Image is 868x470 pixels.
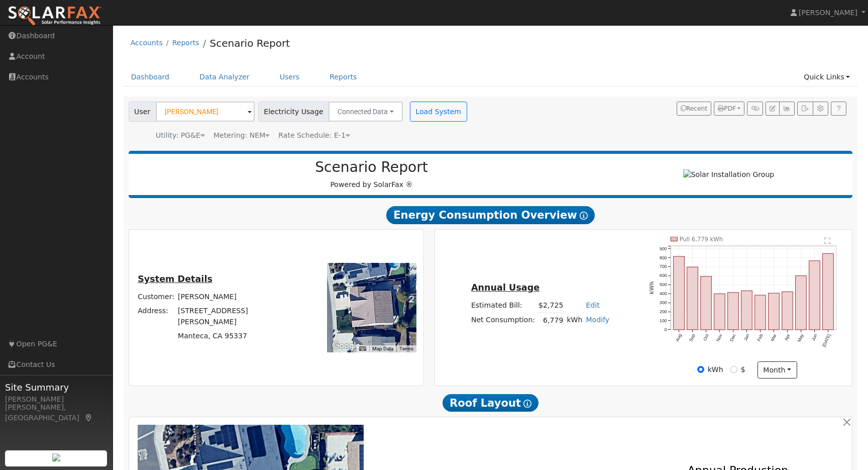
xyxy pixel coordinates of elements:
[675,333,683,342] text: Aug
[5,394,107,405] div: [PERSON_NAME]
[770,333,777,342] text: Mar
[756,333,764,342] text: Feb
[796,68,857,86] a: Quick Links
[523,400,531,408] i: Show Help
[766,102,780,116] button: Edit User
[580,212,588,220] i: Show Help
[359,345,366,352] button: Keyboard shortcuts
[84,414,93,422] a: Map
[372,345,393,352] button: Map Data
[134,159,610,190] div: Powered by SolarFax ®
[330,339,363,352] a: Open this area in Google Maps (opens a new window)
[688,333,696,342] text: Sep
[565,313,584,327] td: kWh
[469,299,536,313] td: Estimated Bill:
[747,102,763,116] button: Generate Report Link
[172,39,199,47] a: Reports
[660,282,667,287] text: 500
[176,329,295,343] td: Manteca, CA 95337
[823,253,834,330] rect: onclick=""
[708,364,723,375] label: kWh
[192,68,257,86] a: Data Analyzer
[729,333,737,342] text: Dec
[730,366,737,373] input: $
[537,299,565,313] td: $2,725
[176,290,295,304] td: [PERSON_NAME]
[784,333,791,342] text: Apr
[176,304,295,329] td: [STREET_ADDRESS][PERSON_NAME]
[410,102,467,122] button: Load System
[660,246,667,251] text: 900
[586,316,609,324] a: Modify
[156,130,205,141] div: Utility: PG&E
[809,261,820,330] rect: onclick=""
[329,102,403,122] button: Connected Data
[131,39,163,47] a: Accounts
[156,102,255,122] input: Select a User
[813,102,828,116] button: Settings
[831,102,846,116] a: Help Link
[799,9,857,17] span: [PERSON_NAME]
[660,273,667,278] text: 600
[797,102,813,116] button: Export Interval Data
[52,453,60,461] img: retrieve
[660,318,667,323] text: 100
[136,290,176,304] td: Customer:
[209,37,290,49] a: Scenario Report
[741,364,745,375] label: $
[821,333,832,348] text: [DATE]
[469,313,536,327] td: Net Consumption:
[272,68,307,86] a: Users
[718,105,736,112] span: PDF
[213,130,270,141] div: Metering: NEM
[586,301,599,309] a: Edit
[687,267,698,330] rect: onclick=""
[683,169,775,180] img: Solar Installation Group
[5,402,107,423] div: [PERSON_NAME], [GEOGRAPHIC_DATA]
[537,313,565,327] td: 6,779
[701,276,712,330] rect: onclick=""
[811,333,818,342] text: Jun
[755,295,766,330] rect: onclick=""
[677,102,712,116] button: Recent
[124,68,177,86] a: Dashboard
[138,274,212,284] u: System Details
[139,159,604,176] h2: Scenario Report
[757,361,797,379] button: month
[715,333,723,342] text: Nov
[660,300,667,305] text: 300
[330,339,363,352] img: Google
[714,102,744,116] button: PDF
[8,6,102,27] img: SolarFax
[648,281,655,295] text: kWh
[680,236,723,243] text: Pull 6,779 kWh
[5,381,107,394] span: Site Summary
[702,333,710,341] text: Oct
[665,327,667,332] text: 0
[796,276,807,330] rect: onclick=""
[782,292,793,330] rect: onclick=""
[714,294,725,330] rect: onclick=""
[674,256,685,330] rect: onclick=""
[741,291,752,330] rect: onclick=""
[769,293,780,330] rect: onclick=""
[278,131,350,139] span: Alias: E1
[660,255,667,260] text: 800
[660,291,667,296] text: 400
[697,366,704,373] input: kWh
[471,283,539,293] u: Annual Usage
[322,68,364,86] a: Reports
[797,333,805,343] text: May
[129,102,156,122] span: User
[728,293,739,330] rect: onclick=""
[779,102,795,116] button: Multi-Series Graph
[136,304,176,329] td: Address:
[258,102,329,122] span: Electricity Usage
[399,346,413,351] a: Terms (opens in new tab)
[660,309,667,314] text: 200
[743,333,750,342] text: Jan
[660,264,667,269] text: 700
[825,237,831,244] text: 
[386,206,594,224] span: Energy Consumption Overview
[443,394,538,412] span: Roof Layout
